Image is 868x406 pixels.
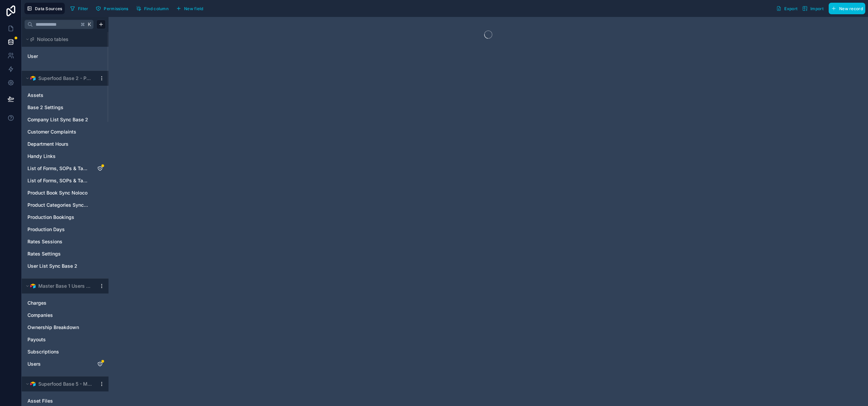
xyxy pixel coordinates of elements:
[67,3,91,14] button: Filter
[810,6,824,11] span: Import
[174,3,206,14] button: New field
[87,22,92,27] span: K
[78,6,88,11] span: Filter
[37,36,68,43] span: Noloco tables
[24,334,106,345] div: Payouts
[27,263,77,269] span: User List Sync Base 2
[24,90,106,101] div: Assets
[27,398,89,404] a: Asset Files
[839,6,863,11] span: New record
[24,248,106,259] div: Rates Settings
[104,6,128,11] span: Permissions
[24,187,106,198] div: Product Book Sync Noloco
[24,200,106,210] div: Product Categories Sync Noloco
[24,51,106,62] div: User
[27,263,89,269] a: User List Sync Base 2
[774,3,800,14] button: Export
[27,53,82,60] a: User
[800,3,826,14] button: Import
[24,175,106,186] div: List of Forms, SOPs & Tasks [Versions]
[184,6,203,11] span: New field
[27,250,61,257] span: Rates Settings
[93,3,133,14] a: Permissions
[27,336,46,343] span: Payouts
[24,74,96,83] button: Airtable LogoSuperfood Base 2 - PMF SOPS Production
[27,312,89,319] a: Companies
[27,189,87,196] span: Product Book Sync Noloco
[27,361,41,367] span: Users
[27,189,89,196] a: Product Book Sync Noloco
[27,141,89,147] a: Department Hours
[24,322,106,333] div: Ownership Breakdown
[24,298,106,308] div: Charges
[27,300,46,306] span: Charges
[27,128,89,135] a: Customer Complaints
[27,214,74,221] span: Production Bookings
[38,381,93,387] span: Superfood Base 5 - Maintenance Assets
[27,348,89,355] a: Subscriptions
[93,3,131,14] button: Permissions
[27,153,56,160] span: Handy Links
[24,261,106,271] div: User List Sync Base 2
[24,346,106,357] div: Subscriptions
[27,250,89,257] a: Rates Settings
[24,359,106,369] div: Users
[24,102,106,113] div: Base 2 Settings
[27,238,62,245] span: Rates Sessions
[27,92,43,99] span: Assets
[38,283,93,289] span: Master Base 1 Users Companies Synced Data
[38,75,93,82] span: Superfood Base 2 - PMF SOPS Production
[24,236,106,247] div: Rates Sessions
[27,226,65,233] span: Production Days
[27,214,89,221] a: Production Bookings
[24,151,106,162] div: Handy Links
[27,104,89,111] a: Base 2 Settings
[24,126,106,137] div: Customer Complaints
[24,114,106,125] div: Company List Sync Base 2
[24,379,96,389] button: Airtable LogoSuperfood Base 5 - Maintenance Assets
[27,128,76,135] span: Customer Complaints
[27,53,38,60] span: User
[144,6,169,11] span: Find column
[784,6,797,11] span: Export
[134,3,171,14] button: Find column
[27,336,89,343] a: Payouts
[30,381,36,387] img: Airtable Logo
[27,116,88,123] span: Company List Sync Base 2
[27,104,63,111] span: Base 2 Settings
[27,348,59,355] span: Subscriptions
[27,238,89,245] a: Rates Sessions
[27,202,89,208] a: Product Categories Sync Noloco
[27,165,89,172] a: List of Forms, SOPs & Tasks [Master]
[30,283,36,289] img: Airtable Logo
[27,141,68,147] span: Department Hours
[27,226,89,233] a: Production Days
[35,6,62,11] span: Data Sources
[829,3,865,14] button: New record
[24,224,106,235] div: Production Days
[24,3,65,14] button: Data Sources
[27,398,53,404] span: Asset Files
[24,163,106,174] div: List of Forms, SOPs & Tasks [Master]
[27,361,89,367] a: Users
[27,177,89,184] a: List of Forms, SOPs & Tasks [Versions]
[27,300,89,306] a: Charges
[24,281,96,291] button: Airtable LogoMaster Base 1 Users Companies Synced Data
[27,92,89,99] a: Assets
[826,3,865,14] a: New record
[27,153,89,160] a: Handy Links
[27,116,89,123] a: Company List Sync Base 2
[27,312,53,319] span: Companies
[27,324,89,331] a: Ownership Breakdown
[24,212,106,223] div: Production Bookings
[24,310,106,321] div: Companies
[30,76,36,81] img: Airtable Logo
[24,139,106,149] div: Department Hours
[27,324,79,331] span: Ownership Breakdown
[24,35,102,44] button: Noloco tables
